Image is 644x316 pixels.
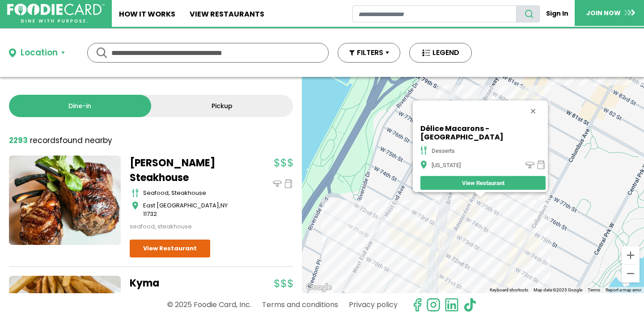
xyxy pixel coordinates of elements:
[338,43,400,63] button: FILTERS
[9,135,28,146] strong: 2293
[143,201,219,210] span: East [GEOGRAPHIC_DATA]
[143,201,241,219] div: ,
[273,179,282,188] img: dinein_icon.svg
[132,201,139,210] img: map_icon.svg
[21,46,58,59] div: Location
[349,297,398,312] a: Privacy policy
[409,43,472,63] button: LEGEND
[420,176,546,190] a: View Restaurant
[588,287,600,292] a: Terms
[420,160,427,169] img: map_icon.png
[151,95,293,117] a: Pickup
[9,46,65,59] button: Location
[304,282,334,293] a: Open this area in Google Maps (opens a new window)
[622,246,640,264] button: Zoom in
[606,287,641,292] a: Report a map error
[622,265,640,282] button: Zoom out
[143,189,241,198] div: seafood, steakhouse
[132,189,139,198] img: cutlery_icon.svg
[420,124,546,141] h5: Délice Macarons - [GEOGRAPHIC_DATA]
[432,162,461,169] div: [US_STATE]
[410,298,424,312] svg: check us out on facebook
[30,135,59,146] span: records
[445,298,459,312] img: linkedin.svg
[143,210,157,218] span: 11732
[490,287,528,293] button: Keyboard shortcuts
[516,5,540,22] button: search
[130,276,241,291] a: Kyma
[9,135,112,147] div: found nearby
[537,160,546,169] img: pickup_icon.png
[463,298,477,312] img: tiktok.svg
[534,287,582,292] span: Map data ©2025 Google
[7,4,105,23] img: FoodieCard; Eat, Drink, Save, Donate
[262,297,338,312] a: Terms and conditions
[130,240,210,257] a: View Restaurant
[284,179,293,188] img: pickup_icon.svg
[540,5,575,22] a: Sign In
[525,160,534,169] img: dinein_icon.png
[220,201,228,210] span: NY
[304,282,334,293] img: Google
[420,146,427,155] img: cutlery_icon.png
[130,156,241,185] a: [PERSON_NAME] Steakhouse
[302,77,644,293] div: Acker Wines
[130,222,241,231] div: seafood, steakhouse
[432,147,455,154] div: desserts
[522,101,544,122] button: Close
[9,95,151,117] a: Dine-in
[352,5,517,22] input: restaurant search
[167,297,251,312] p: © 2025 Foodie Card, Inc.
